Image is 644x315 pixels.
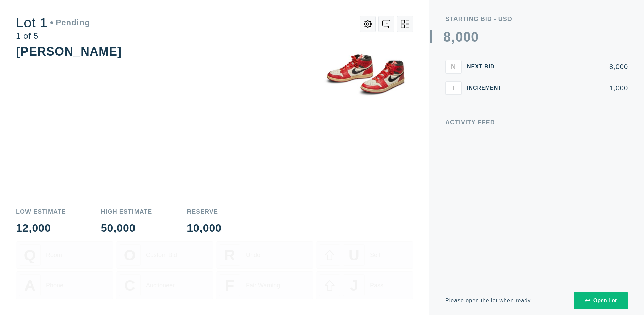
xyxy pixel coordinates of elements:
div: Increment [467,85,507,91]
div: Reserve [187,209,222,215]
div: Lot 1 [16,16,90,29]
div: 0 [455,30,463,44]
div: Starting Bid - USD [445,16,628,22]
div: , [451,30,455,164]
div: Please open the lot when ready [445,298,531,303]
div: 0 [471,30,479,44]
button: N [445,60,462,73]
div: [PERSON_NAME] [16,45,122,58]
div: 0 [463,30,471,44]
div: Open Lot [585,298,617,304]
div: Next Bid [467,64,507,69]
div: 1,000 [513,85,628,91]
div: Low Estimate [16,209,66,215]
div: 8 [443,30,451,44]
div: 1 of 5 [16,32,90,40]
button: Open Lot [574,292,628,309]
button: I [445,81,462,95]
div: Pending [50,19,90,27]
div: 8,000 [513,63,628,70]
span: I [452,84,454,92]
div: Activity Feed [445,119,628,125]
span: N [451,63,456,70]
div: 50,000 [101,223,152,233]
div: 12,000 [16,223,66,233]
div: 10,000 [187,223,222,233]
div: High Estimate [101,209,152,215]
